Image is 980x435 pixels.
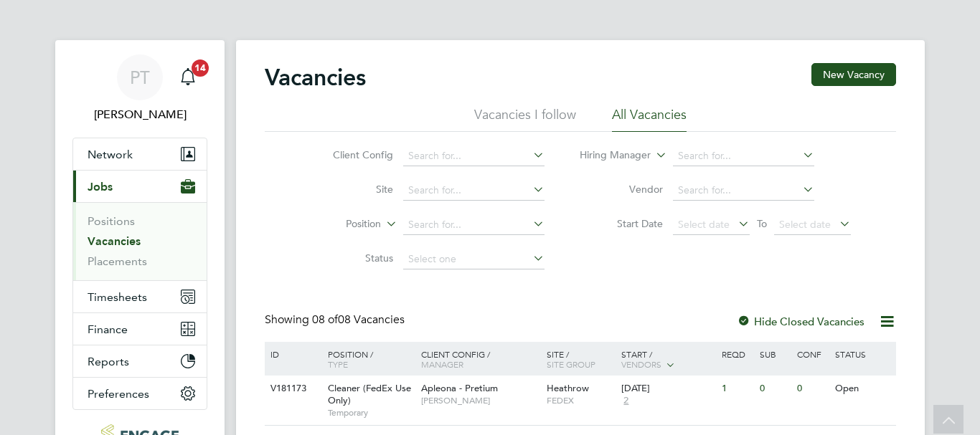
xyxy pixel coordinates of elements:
button: Reports [73,345,207,377]
span: Preferences [88,387,149,401]
span: Site Group [547,358,595,370]
div: Conf [793,342,831,366]
span: Cleaner (FedEx Use Only) [328,382,411,406]
label: Hiring Manager [568,148,651,163]
div: ID [267,342,317,366]
div: Start / [618,342,718,378]
span: 2 [621,395,631,407]
span: PT [130,68,150,87]
label: Status [311,252,393,264]
span: Network [88,148,133,161]
span: FEDEX [547,395,615,406]
span: Philip Tedstone [72,106,207,123]
li: All Vacancies [612,106,687,132]
div: Sub [756,342,793,366]
button: Finance [73,313,207,345]
label: Vendor [580,183,663,196]
div: [DATE] [621,383,715,395]
span: [PERSON_NAME] [421,395,540,406]
span: Type [328,358,348,370]
span: Heathrow [547,382,589,394]
button: Jobs [73,171,207,202]
input: Search for... [403,181,545,201]
span: Vendors [621,358,661,370]
span: 14 [192,59,209,77]
span: Reports [88,355,129,368]
label: Client Config [311,148,393,161]
div: Open [831,376,894,402]
input: Search for... [673,146,814,166]
button: Network [73,138,207,170]
span: To [753,214,771,233]
div: Position / [317,342,418,376]
a: Placements [88,254,147,268]
div: Client Config / [418,342,543,376]
label: Position [298,217,381,231]
a: Vacancies [88,234,141,248]
span: 08 Vacancies [312,312,405,327]
span: Finance [88,322,128,336]
div: 0 [793,376,831,402]
input: Search for... [403,215,545,235]
a: Positions [88,214,135,228]
input: Search for... [403,146,545,166]
span: Apleona - Pretium [421,382,498,394]
label: Start Date [580,217,663,230]
span: Jobs [88,180,113,193]
input: Search for... [673,181,814,201]
div: V181173 [267,376,317,402]
div: Status [831,342,894,366]
div: Site / [543,342,618,376]
span: Timesheets [88,290,147,304]
a: 14 [174,54,202,100]
label: Site [311,183,393,196]
a: PT[PERSON_NAME] [72,54,207,123]
div: Reqd [718,342,755,366]
h2: Vacancies [265,63,366,92]
button: New Vacancy [811,63,896,86]
div: 1 [718,376,755,402]
input: Select one [403,249,545,269]
div: Showing [265,312,407,328]
span: Select date [678,218,730,231]
div: Jobs [73,202,207,280]
span: Select date [779,218,831,231]
span: Temporary [328,407,414,419]
label: Hide Closed Vacancies [737,315,864,328]
span: 08 of [312,312,338,327]
li: Vacancies I follow [474,106,576,132]
div: 0 [756,376,793,402]
button: Timesheets [73,281,207,312]
span: Manager [421,358,463,370]
button: Preferences [73,378,207,409]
